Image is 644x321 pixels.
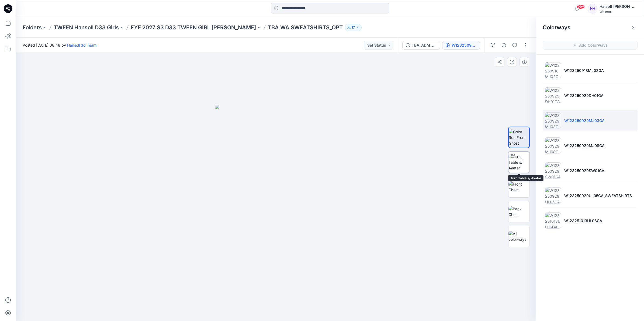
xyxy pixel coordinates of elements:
[54,24,119,31] a: TWEEN Hansoll D33 Girls
[509,129,529,146] img: Color Run Front Ghost
[508,231,529,242] img: All colorways
[545,112,561,128] img: W123250929MJ03GA
[564,93,604,98] p: W123250929DH01GA
[600,10,637,14] div: Walmart
[543,24,570,31] h2: Colorways
[564,218,602,224] p: W123251013UL06GA
[412,42,437,48] div: TBA_ADM_FC WA SWEATSHIRTS_OPT_ASTM
[500,41,508,50] button: Details
[23,42,96,48] span: Posted [DATE] 08:48 by
[452,42,476,48] div: W123250929MJ03GA
[67,43,96,47] a: Hansoll 3d Team
[268,24,343,31] p: TBA WA SWEATSHIRTS_OPT
[345,24,362,31] button: 17
[545,137,561,153] img: W123250929MJ08GA
[215,105,337,321] img: eyJhbGciOiJIUzI1NiIsImtpZCI6IjAiLCJzbHQiOiJzZXMiLCJ0eXAiOiJKV1QifQ.eyJkYXRhIjp7InR5cGUiOiJzdG9yYW...
[545,87,561,103] img: W123250929DH01GA
[508,206,529,217] img: Back Ghost
[577,5,585,9] span: 99+
[131,24,256,31] a: FYE 2027 S3 D33 TWEEN GIRL [PERSON_NAME]
[564,168,604,173] p: W123250929SW01GA
[23,24,42,31] a: Folders
[564,68,604,73] p: W123250918MJ02GA
[545,212,561,229] img: W123251013UL06GA
[402,41,440,50] button: TBA_ADM_FC WA SWEATSHIRTS_OPT_ASTM
[442,41,480,50] button: W123250929MJ03GA
[545,187,561,204] img: W123250929UL05GA_SWEATSHIRTS
[508,181,529,193] img: Front Ghost
[564,143,605,148] p: W123250929MJ08GA
[508,154,529,171] img: Turn Table s/ Avatar
[545,62,561,78] img: W123250918MJ02GA
[564,118,605,123] p: W123250929MJ03GA
[545,162,561,179] img: W123250929SW01GA
[352,25,355,30] p: 17
[600,3,637,10] div: Halsoll [PERSON_NAME] Girls Design Team
[564,193,632,198] p: W123250929UL05GA_SWEATSHIRTS
[588,4,597,13] div: HH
